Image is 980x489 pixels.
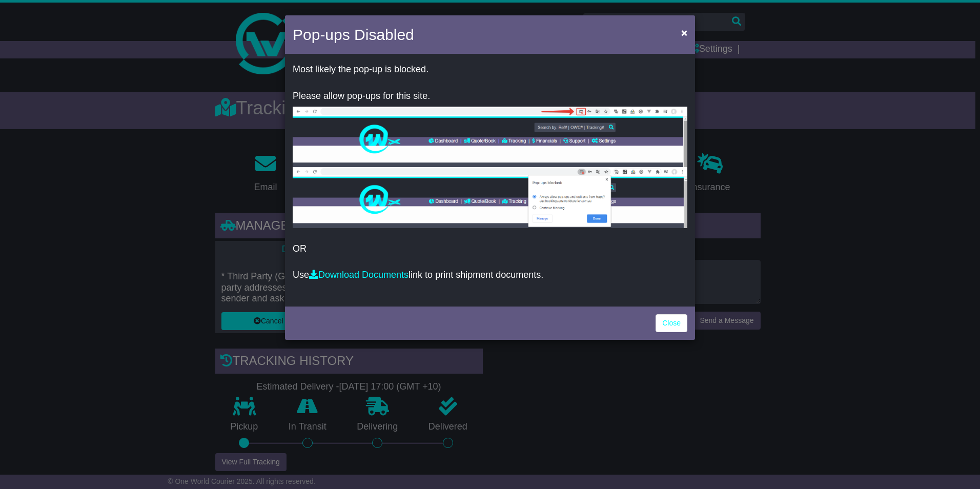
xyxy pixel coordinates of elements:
[285,56,695,304] div: OR
[293,64,687,75] p: Most likely the pop-up is blocked.
[293,91,687,102] p: Please allow pop-ups for this site.
[293,107,687,167] img: allow-popup-1.png
[656,314,687,332] a: Close
[676,22,692,43] button: Close
[293,270,687,281] p: Use link to print shipment documents.
[681,27,687,38] span: ×
[309,270,409,280] a: Download Documents
[293,23,414,46] h4: Pop-ups Disabled
[293,167,687,228] img: allow-popup-2.png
